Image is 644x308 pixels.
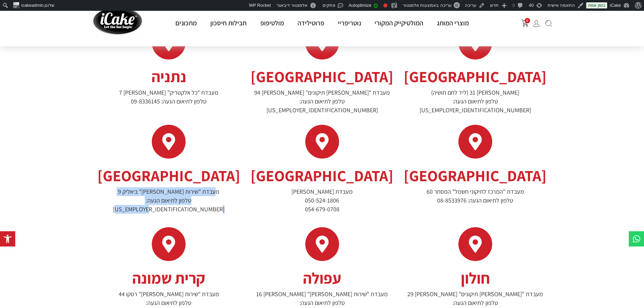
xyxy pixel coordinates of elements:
[251,66,393,87] span: [GEOGRAPHIC_DATA]
[303,268,341,288] span: עפולה
[331,19,368,27] a: נוטריפריי
[96,88,242,106] p: מעבדת "כל אלקטריק" [PERSON_NAME] 7 טלפון לתיאום הגעה: 09-8336145
[402,187,548,205] p: מעבדת "המרכז לתיקוני חשמל" המסחר 60 טלפון לתיאום הגעה: 08-8533976
[383,3,387,7] div: ביטוי מפתח לא הוגדר
[96,187,242,214] p: מעבדת "שירות [PERSON_NAME]" ביאליק 9 טלפון לתיאום הגעה: [US_EMPLOYER_IDENTIFICATION_NUMBER]
[586,2,607,8] a: בזמן אמת
[132,268,205,288] span: קרית שמונה
[251,165,393,186] span: [GEOGRAPHIC_DATA]
[403,3,452,8] span: עריכה באמצעות אלמנטור
[402,88,548,115] p: [PERSON_NAME] 31 (ליד לחם תושיה) טלפון לתיאום הגעה: [US_EMPLOYER_IDENTIFICATION_NUMBER]
[368,19,430,27] a: המולטיקייק המקורי
[97,165,240,186] span: [GEOGRAPHIC_DATA]
[204,19,254,27] a: חבילות חיסכון
[21,3,44,8] span: icakeadmin
[461,268,490,288] span: חולון
[404,165,547,186] span: [GEOGRAPHIC_DATA]
[430,19,476,27] a: מוצרי המותג
[249,88,395,115] p: מעבדת "[PERSON_NAME] תיקונים" [PERSON_NAME] 94 טלפון לתיאום הגעה: [US_EMPLOYER_IDENTIFICATION_NUM...
[249,187,395,214] p: מעבדת [PERSON_NAME] 050-524-1806 054-679-0708
[151,66,186,87] span: נתניה
[169,19,204,27] a: מתכונים
[521,19,529,27] button: פתח עגלת קניות צדדית
[525,18,530,23] span: 0
[521,19,529,27] img: shopping-cart.png
[404,66,547,87] span: [GEOGRAPHIC_DATA]
[291,19,331,27] a: פרוטילידה
[254,19,291,27] a: מולטיפופ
